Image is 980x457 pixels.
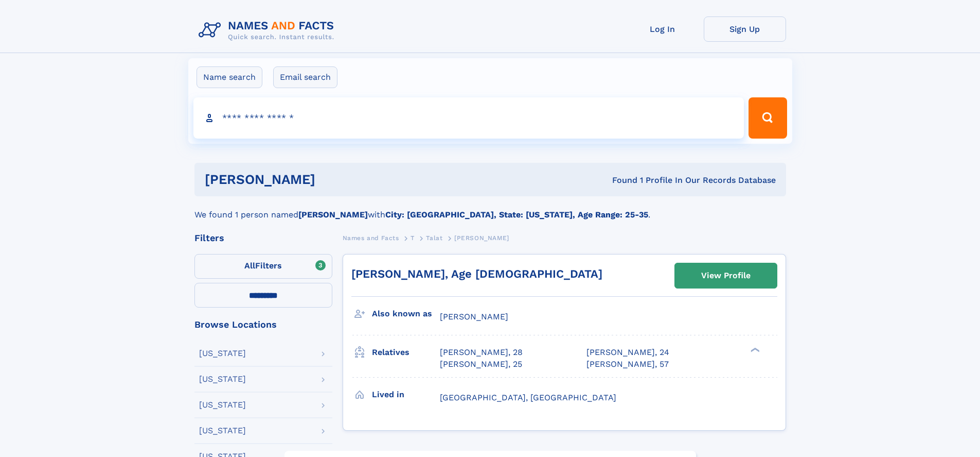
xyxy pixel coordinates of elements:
[199,349,246,358] div: [US_STATE]
[454,234,509,242] span: [PERSON_NAME]
[586,347,669,358] a: [PERSON_NAME], 24
[351,267,602,280] a: [PERSON_NAME], Age [DEMOGRAPHIC_DATA]
[343,231,399,244] a: Names and Facts
[749,97,787,139] button: Search Button
[199,401,246,409] div: [US_STATE]
[748,347,760,353] div: ❯
[440,393,616,402] span: [GEOGRAPHIC_DATA], [GEOGRAPHIC_DATA]
[464,175,776,186] div: Found 1 Profile In Our Records Database
[621,16,704,42] a: Log In
[193,97,744,139] input: search input
[426,231,442,244] a: Talat
[298,210,368,219] b: [PERSON_NAME]
[205,173,464,186] h1: [PERSON_NAME]
[675,263,777,288] a: View Profile
[199,375,246,383] div: [US_STATE]
[586,359,669,370] a: [PERSON_NAME], 57
[194,254,332,279] label: Filters
[273,66,337,88] label: Email search
[411,231,415,244] a: T
[440,359,522,370] a: [PERSON_NAME], 25
[372,305,440,323] h3: Also known as
[385,210,648,219] b: City: [GEOGRAPHIC_DATA], State: [US_STATE], Age Range: 25-35
[244,261,255,270] span: All
[372,344,440,361] h3: Relatives
[440,312,508,321] span: [PERSON_NAME]
[194,16,343,44] img: Logo Names and Facts
[704,16,786,42] a: Sign Up
[197,66,262,88] label: Name search
[701,264,751,287] div: View Profile
[411,234,415,242] span: T
[194,320,332,329] div: Browse Locations
[372,386,440,403] h3: Lived in
[194,196,786,221] div: We found 1 person named with .
[199,427,246,435] div: [US_STATE]
[440,347,523,358] a: [PERSON_NAME], 28
[426,234,442,242] span: Talat
[194,233,332,243] div: Filters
